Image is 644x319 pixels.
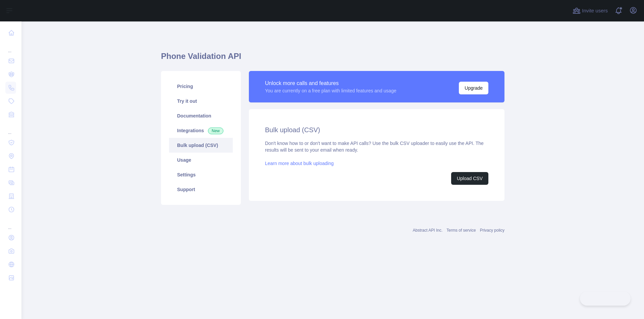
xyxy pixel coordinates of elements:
h1: Phone Validation API [161,51,504,67]
h2: Bulk upload (CSV) [265,125,488,135]
div: Unlock more calls and features [265,79,396,87]
a: Settings [169,167,233,182]
a: Bulk upload (CSV) [169,138,233,153]
div: ... [5,217,16,230]
a: Documentation [169,108,233,123]
a: Usage [169,153,233,167]
a: Learn more about bulk uploading [265,161,334,166]
a: Support [169,182,233,197]
button: Upload CSV [451,172,488,185]
iframe: Toggle Customer Support [580,292,631,306]
a: Try it out [169,94,233,108]
span: New [208,128,223,134]
div: Don't know how to or don't want to make API calls? Use the bulk CSV uploader to easily use the AP... [265,140,488,185]
a: Terms of service [446,228,476,233]
button: Invite users [571,5,609,16]
span: Invite users [582,7,608,15]
div: You are currently on a free plan with limited features and usage [265,87,396,94]
a: Abstract API Inc. [413,228,443,233]
div: ... [5,122,16,135]
a: Privacy policy [480,228,504,233]
button: Upgrade [459,82,488,94]
div: ... [5,40,16,54]
a: Pricing [169,79,233,94]
a: Integrations New [169,123,233,138]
